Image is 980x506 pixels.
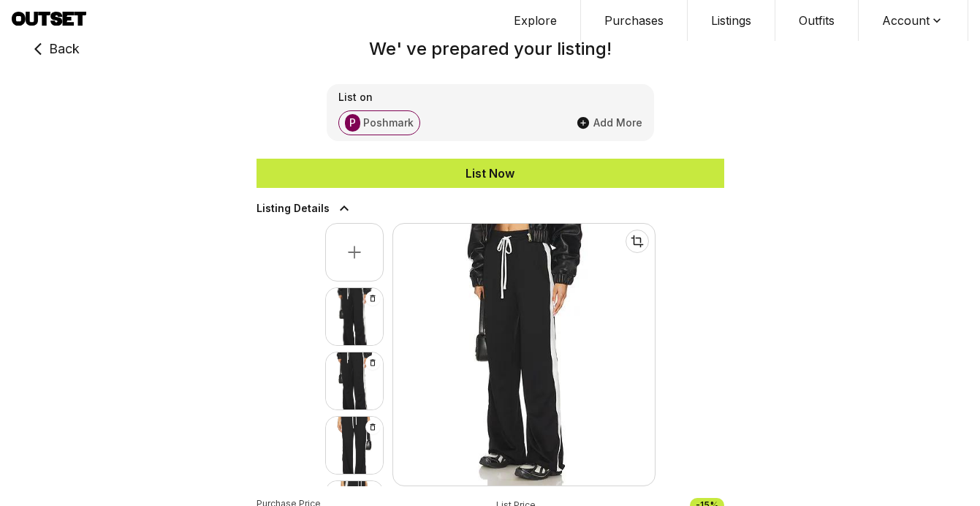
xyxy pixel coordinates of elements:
[365,355,380,370] button: Delete image
[365,420,380,434] button: Delete image
[257,194,724,223] button: Listing Details
[576,116,642,130] button: Add More
[345,114,360,132] span: P
[52,37,929,61] h2: We' ve prepared your listing!
[365,291,380,306] button: Delete image
[338,90,373,105] span: List on
[257,165,724,182] div: List Now
[593,116,642,130] span: Add More
[257,201,330,216] span: Listing Details
[23,31,80,67] button: Back
[393,224,655,486] img: Main Product Image
[365,484,380,499] button: Delete image
[363,116,414,130] span: Poshmark
[257,159,724,188] button: List Now
[49,39,80,59] span: Back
